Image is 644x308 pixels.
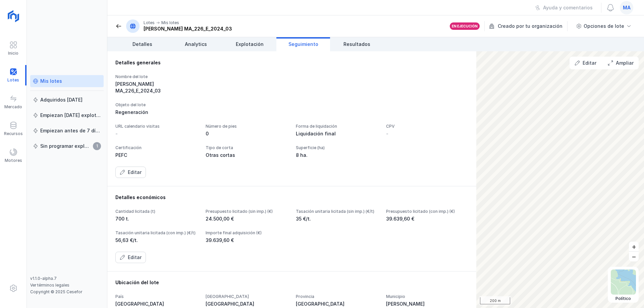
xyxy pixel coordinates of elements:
img: political.webp [611,269,636,295]
div: Sin programar explotación [40,143,91,149]
div: 39.639,60 € [386,215,468,222]
div: Copyright © 2025 Cesefor [30,289,104,295]
a: Empiezan [DATE] explotación [30,109,104,121]
div: [PERSON_NAME] MA_226_E_2024_03 [144,25,232,32]
div: Superficie (ha) [296,145,378,150]
div: Presupuesto licitado (con imp.) (€) [386,209,468,214]
a: Adquiridos [DATE] [30,94,104,106]
div: Detalles económicos [115,194,468,201]
div: CPV [386,124,468,129]
div: Otras cortas [206,152,288,159]
div: Inicio [8,51,18,56]
div: Tipo de corta [206,145,288,150]
div: [GEOGRAPHIC_DATA] [296,301,378,307]
a: Ver términos legales [30,283,69,288]
div: Forma de liquidación [296,124,378,129]
div: Ayuda y comentarios [543,4,593,11]
button: Ayuda y comentarios [531,2,597,13]
div: 35 €/t. [296,215,378,222]
div: 39.639,60 € [206,237,288,244]
div: 24.500,00 € [206,215,288,222]
div: 8 ha. [296,152,378,159]
span: ma [623,4,631,11]
div: 700 t. [115,215,198,222]
div: Adquiridos [DATE] [40,97,83,103]
a: Seguimiento [276,37,330,51]
div: Mercado [4,104,22,110]
div: - [386,130,388,137]
div: [PERSON_NAME] [386,301,468,307]
div: Certificación [115,145,198,150]
div: Opciones de lote [584,23,624,29]
a: Resultados [330,37,384,51]
div: URL calendario visitas [115,124,198,129]
a: Mis lotes [30,75,104,87]
div: - [115,130,118,137]
div: Mis lotes [40,78,62,84]
button: – [629,252,639,261]
button: Ampliar [603,57,638,69]
div: Objeto del lote [115,102,468,108]
div: Político [611,296,636,301]
div: Motores [5,158,22,163]
div: Empiezan [DATE] explotación [40,112,101,119]
div: PEFC [115,152,198,159]
div: Tasación unitaria licitada (sin imp.) (€/t) [296,209,378,214]
div: Ampliar [616,60,634,66]
div: Lotes [144,20,155,25]
div: 0 [206,130,288,137]
div: Editar [128,169,142,176]
button: Editar [115,252,146,263]
div: Tasación unitaria licitada (con imp.) (€/t) [115,230,198,236]
div: [PERSON_NAME] MA_226_E_2024_03 [115,81,198,94]
div: [GEOGRAPHIC_DATA] [206,301,288,307]
span: Seguimiento [288,41,318,48]
div: Presupuesto licitado (sin imp.) (€) [206,209,288,214]
img: logoRight.svg [5,8,22,24]
a: Empiezan antes de 7 días [30,125,104,137]
a: Explotación [223,37,276,51]
div: Regeneración [115,109,468,116]
div: [GEOGRAPHIC_DATA] [206,294,288,299]
button: + [629,242,639,251]
button: Editar [570,57,601,69]
a: Analytics [169,37,223,51]
div: Nombre del lote [115,74,198,79]
div: En ejecución [452,24,478,28]
span: Analytics [185,41,207,48]
div: Importe final adquisición (€) [206,230,288,236]
div: Mis lotes [161,20,179,25]
div: 56,63 €/t. [115,237,198,244]
div: v1.1.0-alpha.7 [30,276,104,281]
a: Detalles [115,37,169,51]
span: Explotación [236,41,264,48]
div: Cantidad licitada (t) [115,209,198,214]
div: País [115,294,198,299]
div: Ubicación del lote [115,279,468,286]
div: Editar [583,60,596,66]
div: Número de pies [206,124,288,129]
button: Editar [115,167,146,178]
span: Resultados [343,41,370,48]
div: [GEOGRAPHIC_DATA] [115,301,198,307]
div: Creado por tu organización [489,21,569,31]
a: Sin programar explotación1 [30,140,104,152]
span: 1 [93,142,101,150]
div: Liquidación final [296,130,378,137]
div: Editar [128,254,142,261]
div: Detalles generales [115,59,468,66]
div: Empiezan antes de 7 días [40,127,101,134]
span: Detalles [132,41,152,48]
div: Provincia [296,294,378,299]
div: Recursos [4,131,23,136]
div: Municipio [386,294,468,299]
